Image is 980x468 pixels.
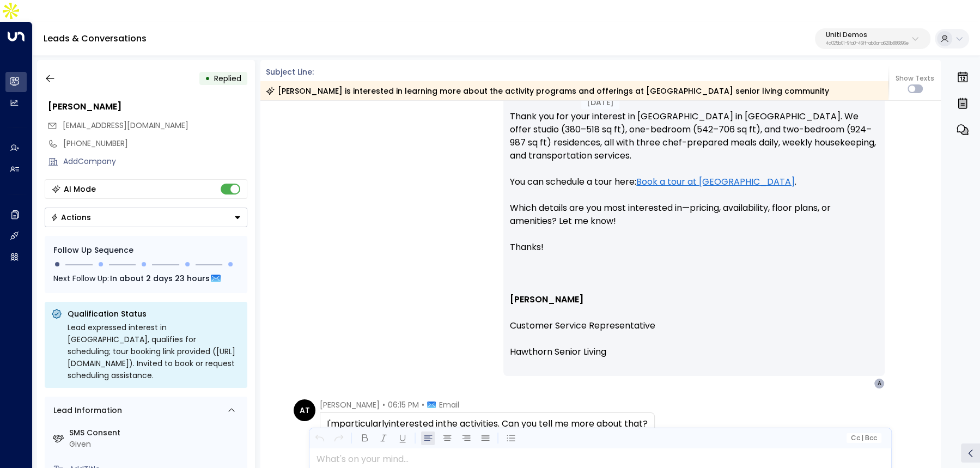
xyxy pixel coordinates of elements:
div: Actions [51,212,91,222]
span: In about 2 days 23 hours [110,272,210,284]
p: 4c025b01-9fa0-46ff-ab3a-a620b886896e [826,41,909,46]
button: Undo [313,431,326,445]
div: Lead Information [50,405,122,416]
span: particularly [339,417,389,430]
label: SMS Consent [69,427,243,439]
div: [PERSON_NAME] [48,100,247,113]
span: Subject Line: [266,66,314,77]
span: Cc Bcc [851,434,877,442]
div: • [205,69,210,88]
span: [PERSON_NAME] [320,399,380,410]
p: Qualification Status [68,308,241,319]
span: Show Texts [896,74,934,83]
div: Button group with a nested menu [45,208,247,227]
p: Hello [PERSON_NAME], Thank you for your interest in [GEOGRAPHIC_DATA] in [GEOGRAPHIC_DATA]. We of... [510,84,878,372]
div: AT [294,399,315,421]
span: 06:15 PM [388,399,419,410]
div: [PERSON_NAME] is interested in learning more about the activity programs and offerings at [GEOGRA... [266,86,829,96]
a: Leads & Conversations [44,32,147,45]
span: Replied [214,73,241,84]
span: Email [439,399,459,410]
div: AI Mode [64,184,96,195]
span: the activities. Can you tell me more about that? [443,417,648,430]
span: • [422,399,424,410]
button: Cc|Bcc [847,433,881,443]
span: pythonproficient@gmail.com [63,120,188,131]
span: interested in [389,417,443,430]
div: [PHONE_NUMBER] [63,138,247,149]
span: • [382,399,385,410]
div: Given [69,439,243,450]
button: Uniti Demos4c025b01-9fa0-46ff-ab3a-a620b886896e [815,28,930,49]
div: [DATE] [581,95,619,110]
span: [EMAIL_ADDRESS][DOMAIN_NAME] [63,120,188,131]
span: | [861,434,863,442]
div: AddCompany [63,156,247,167]
a: Book a tour at [GEOGRAPHIC_DATA] [636,175,795,189]
button: Actions [45,208,247,227]
strong: [PERSON_NAME] [510,293,583,306]
div: Follow Up Sequence [53,245,239,256]
div: Lead expressed interest in [GEOGRAPHIC_DATA], qualifies for scheduling; tour booking link provide... [68,321,241,381]
div: Next Follow Up: [53,272,239,284]
button: Redo [332,431,345,445]
span: I'm [327,417,339,430]
div: A [874,378,885,389]
p: Uniti Demos [826,32,909,38]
